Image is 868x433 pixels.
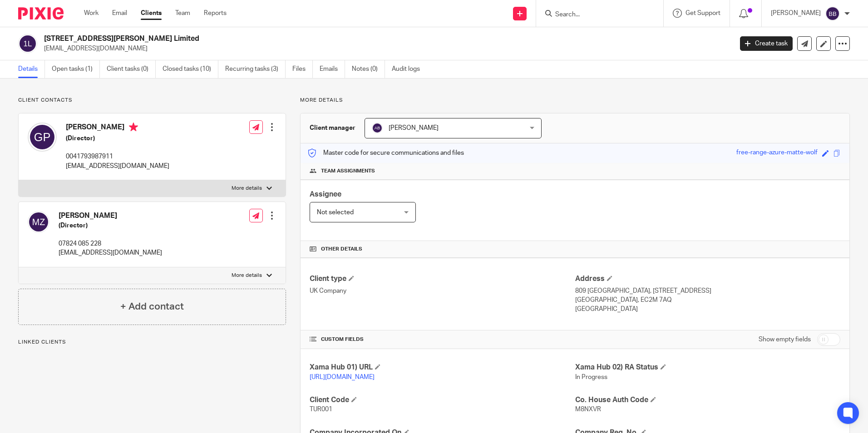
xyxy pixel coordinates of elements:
h4: Client type [310,274,575,284]
h4: CUSTOM FIELDS [310,336,575,343]
a: Closed tasks (10) [163,60,218,78]
span: In Progress [575,374,607,380]
h4: Co. House Auth Code [575,395,840,405]
h4: Address [575,274,840,284]
span: Assignee [310,191,341,198]
img: svg%3E [372,123,383,133]
a: [URL][DOMAIN_NAME] [310,374,375,380]
h5: (Director) [66,134,169,143]
h5: (Director) [59,221,162,230]
img: Pixie [18,7,64,20]
p: 0041793987911 [66,152,169,161]
a: Files [292,60,313,78]
a: Emails [320,60,345,78]
p: [GEOGRAPHIC_DATA], EC2M 7AQ [575,295,840,305]
h3: Client manager [310,123,355,133]
p: 809 [GEOGRAPHIC_DATA], [STREET_ADDRESS] [575,286,840,295]
img: svg%3E [18,34,37,53]
a: Create task [740,36,793,51]
a: Work [84,9,99,18]
p: UK Company [310,286,575,295]
p: [EMAIL_ADDRESS][DOMAIN_NAME] [44,44,726,53]
a: Notes (0) [352,60,385,78]
h4: Xama Hub 02) RA Status [575,363,840,372]
i: Primary [129,123,138,132]
span: Team assignments [321,167,375,175]
p: More details [232,185,262,192]
a: Recurring tasks (3) [225,60,286,78]
a: Details [18,60,45,78]
input: Search [554,11,636,19]
span: M8NXVR [575,406,601,413]
span: [PERSON_NAME] [389,125,439,131]
span: Get Support [686,10,720,16]
h2: [STREET_ADDRESS][PERSON_NAME] Limited [44,34,590,44]
h4: Xama Hub 01) URL [310,363,575,372]
p: More details [232,272,262,279]
p: [EMAIL_ADDRESS][DOMAIN_NAME] [66,162,169,171]
a: Reports [204,9,227,18]
p: Linked clients [18,339,286,346]
span: Not selected [317,209,354,216]
span: TUR001 [310,406,332,413]
p: More details [300,97,850,104]
p: [GEOGRAPHIC_DATA] [575,305,840,314]
label: Show empty fields [759,335,811,344]
img: svg%3E [28,123,57,152]
img: svg%3E [28,211,49,233]
h4: [PERSON_NAME] [66,123,169,134]
p: [PERSON_NAME] [771,9,821,18]
h4: Client Code [310,395,575,405]
div: free-range-azure-matte-wolf [736,148,818,158]
h4: [PERSON_NAME] [59,211,162,221]
p: [EMAIL_ADDRESS][DOMAIN_NAME] [59,248,162,257]
a: Clients [141,9,162,18]
p: 07824 085 228 [59,239,162,248]
a: Audit logs [392,60,427,78]
a: Open tasks (1) [52,60,100,78]
a: Client tasks (0) [107,60,156,78]
a: Team [175,9,190,18]
p: Master code for secure communications and files [307,148,464,157]
span: Other details [321,246,362,253]
img: svg%3E [825,6,840,21]
p: Client contacts [18,97,286,104]
a: Email [112,9,127,18]
h4: + Add contact [120,300,184,314]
